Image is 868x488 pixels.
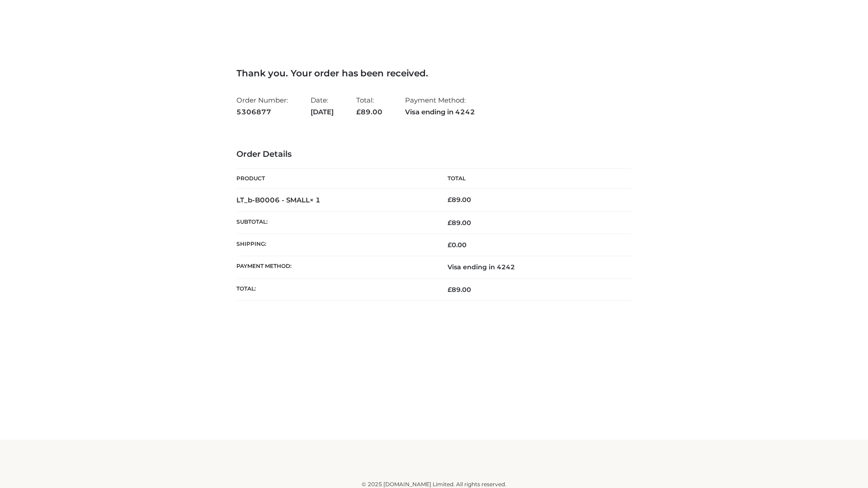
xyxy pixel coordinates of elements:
strong: × 1 [310,196,321,204]
span: 89.00 [448,286,471,294]
h3: Order Details [236,150,632,160]
th: Payment method: [236,256,434,278]
span: £ [448,241,452,249]
strong: Visa ending in 4242 [405,106,475,118]
span: 89.00 [448,219,471,227]
span: £ [448,286,452,294]
bdi: 89.00 [448,196,471,204]
th: Total: [236,278,434,300]
th: Product [236,169,434,189]
li: Total: [356,92,382,120]
h3: Thank you. Your order has been received. [236,68,632,79]
li: Payment Method: [405,92,475,120]
strong: [DATE] [311,106,334,118]
strong: 5306877 [236,106,288,118]
li: Date: [311,92,334,120]
span: £ [448,219,452,227]
strong: LT_b-B0006 - SMALL [236,196,321,204]
bdi: 0.00 [448,241,467,249]
th: Subtotal: [236,211,434,234]
th: Shipping: [236,234,434,256]
th: Total [434,169,632,189]
li: Order Number: [236,92,288,120]
span: 89.00 [356,108,382,116]
span: £ [448,196,452,204]
td: Visa ending in 4242 [434,256,632,278]
span: £ [356,108,361,116]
